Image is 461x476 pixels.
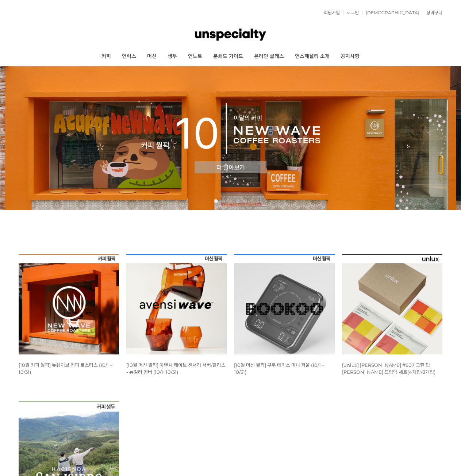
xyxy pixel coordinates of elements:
[234,254,334,354] img: [10월 머신 월픽] 부쿠 테미스 미니 저울 (10/1 ~ 10/31)
[362,11,419,15] a: [DEMOGRAPHIC_DATA]
[249,47,289,66] a: 온라인 클래스
[19,254,119,354] img: [10월 커피 월픽] 뉴웨이브 커피 로스터스 (10/1 ~ 10/31)
[222,199,225,203] a: 2
[126,362,226,375] a: [10월 머신 월픽] 아벤시 웨이브 센서리 서버/글라스 - 뉴컬러 앰버 (10/1~10/31)
[19,362,112,375] a: [10월 커피 월픽] 뉴웨이브 커피 로스터스 (10/1 ~ 10/31)
[243,199,247,203] a: 5
[229,199,233,203] a: 3
[116,47,142,66] a: 언럭스
[343,11,359,15] a: 로그인
[208,47,249,66] a: 분쇄도 가이드
[234,362,324,375] a: [10월 머신 월픽] 부쿠 테미스 미니 저울 (10/1 ~ 10/31)
[214,199,218,203] a: 1
[289,47,335,66] a: 언스페셜티 소개
[142,47,162,66] a: 머신
[236,199,240,203] a: 4
[342,362,435,375] a: [unlux] [PERSON_NAME] #907 그린 팁 [PERSON_NAME] 드립백 세트(4개입/8개입)
[335,47,365,66] a: 공지사항
[183,47,208,66] a: 언노트
[96,47,116,66] a: 커피
[320,11,340,15] a: 회원가입
[162,47,183,66] a: 생두
[423,11,442,15] a: 장바구니
[126,254,227,354] img: [10월 머신 월픽] 아벤시 웨이브 센서리 서버/글라스 - 뉴컬러 앰버 (10/1~10/31)
[342,254,442,354] img: [unlux] 파나마 잰슨 #907 그린 팁 게이샤 워시드 드립백 세트(4개입/8개입)
[195,24,266,46] img: 언스페셜티 몰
